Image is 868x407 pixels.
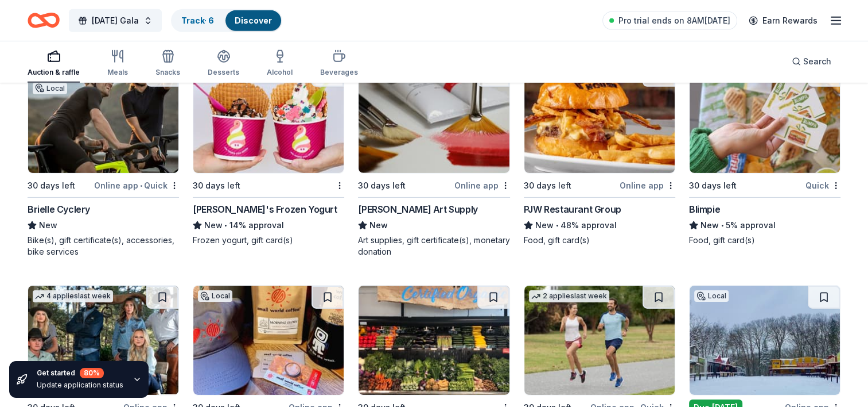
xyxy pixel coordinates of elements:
[742,10,824,31] a: Earn Rewards
[181,16,214,25] a: Track· 6
[171,9,282,32] button: Track· 6Discover
[721,221,723,230] span: •
[28,202,90,216] div: Brielle Cyclery
[193,218,344,232] div: 14% approval
[803,55,831,68] span: Search
[700,218,719,232] span: New
[555,221,558,230] span: •
[524,218,675,232] div: 48% approval
[208,45,239,83] button: Desserts
[28,179,75,193] div: 30 days left
[204,218,223,232] span: New
[193,202,337,216] div: [PERSON_NAME]'s Frozen Yogurt
[369,218,388,232] span: New
[620,178,675,193] div: Online app
[689,218,840,232] div: 5% approval
[28,63,179,258] a: Image for Brielle Cyclery1 applylast weekLocal30 days leftOnline app•QuickBrielle CycleryNewBike(...
[529,290,609,302] div: 2 applies last week
[155,68,180,77] div: Snacks
[33,83,67,94] div: Local
[689,235,840,246] div: Food, gift card(s)
[28,286,178,395] img: Image for Kimes Ranch
[359,64,509,173] img: Image for Trekell Art Supply
[37,381,123,390] div: Update application status
[193,286,344,395] img: Image for Small World Coffee
[37,368,123,378] div: Get started
[358,63,509,258] a: Image for Trekell Art Supply5 applieslast week30 days leftOnline app[PERSON_NAME] Art SupplyNewAr...
[524,235,675,246] div: Food, gift card(s)
[358,235,509,258] div: Art supplies, gift certificate(s), monetary donation
[193,63,344,246] a: Image for Menchie's Frozen Yogurt30 days left[PERSON_NAME]'s Frozen YogurtNew•14% approvalFrozen ...
[524,286,675,395] img: Image for Running Warehouse
[320,68,358,77] div: Beverages
[689,179,737,193] div: 30 days left
[524,64,675,173] img: Image for PJW Restaurant Group
[140,181,142,190] span: •
[94,178,179,193] div: Online app Quick
[28,7,60,34] a: Home
[618,14,730,28] span: Pro trial ends on 8AM[DATE]
[454,178,510,193] div: Online app
[359,286,509,395] img: Image for MOM'S Organic Market
[690,64,840,173] img: Image for Blimpie
[689,63,840,246] a: Image for Blimpie30 days leftQuickBlimpieNew•5% approvalFood, gift card(s)
[524,202,621,216] div: PJW Restaurant Group
[208,68,239,77] div: Desserts
[524,63,675,246] a: Image for PJW Restaurant GroupLocal30 days leftOnline appPJW Restaurant GroupNew•48% approvalFood...
[193,179,240,193] div: 30 days left
[193,235,344,246] div: Frozen yogurt, gift card(s)
[267,45,293,83] button: Alcohol
[92,14,139,28] span: [DATE] Gala
[358,202,477,216] div: [PERSON_NAME] Art Supply
[39,218,57,232] span: New
[107,68,128,77] div: Meals
[155,45,180,83] button: Snacks
[602,11,737,30] a: Pro trial ends on 8AM[DATE]
[80,368,104,378] div: 80 %
[689,202,720,216] div: Blimpie
[524,179,571,193] div: 30 days left
[690,286,840,395] img: Image for Wild West City
[193,64,344,173] img: Image for Menchie's Frozen Yogurt
[33,290,113,302] div: 4 applies last week
[320,45,358,83] button: Beverages
[694,290,729,302] div: Local
[358,179,406,193] div: 30 days left
[783,50,840,73] button: Search
[225,221,228,230] span: •
[805,178,840,193] div: Quick
[107,45,128,83] button: Meals
[535,218,554,232] span: New
[198,290,232,302] div: Local
[267,68,293,77] div: Alcohol
[28,68,80,77] div: Auction & raffle
[28,45,80,83] button: Auction & raffle
[28,64,178,173] img: Image for Brielle Cyclery
[28,235,179,258] div: Bike(s), gift certificate(s), accessories, bike services
[69,9,162,32] button: [DATE] Gala
[235,16,272,25] a: Discover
